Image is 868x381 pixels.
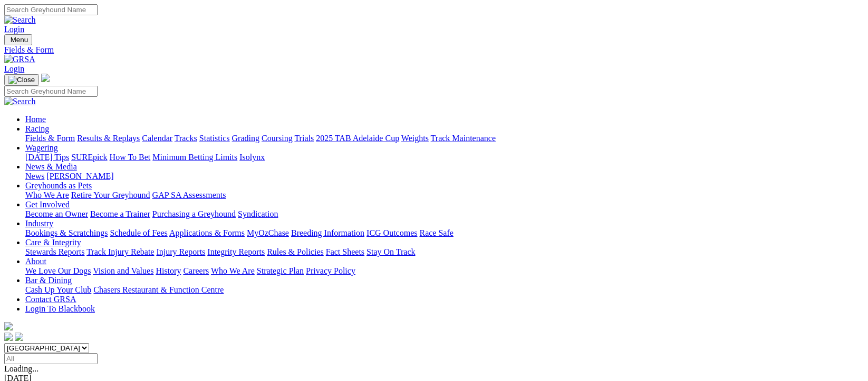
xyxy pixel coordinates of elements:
div: Wagering [25,153,864,162]
a: [PERSON_NAME] [46,172,113,181]
a: Breeding Information [291,228,364,237]
a: Injury Reports [156,247,205,256]
a: Schedule of Fees [110,228,167,237]
a: Rules & Policies [267,247,324,256]
div: News & Media [25,172,864,181]
a: Statistics [199,134,230,143]
a: Cash Up Your Club [25,285,91,294]
img: twitter.svg [15,333,23,341]
a: Get Involved [25,200,70,209]
a: Integrity Reports [207,247,265,256]
a: News & Media [25,162,77,171]
a: Greyhounds as Pets [25,181,92,190]
a: Home [25,115,46,124]
a: Applications & Forms [169,228,245,237]
a: Tracks [175,134,197,143]
a: Isolynx [239,153,265,162]
span: Loading... [4,364,38,373]
div: Get Involved [25,209,864,219]
a: Fact Sheets [326,247,364,256]
a: Chasers Restaurant & Function Centre [93,285,224,294]
img: logo-grsa-white.png [4,322,13,330]
div: Greyhounds as Pets [25,190,864,200]
a: Stewards Reports [25,247,84,256]
a: Login To Blackbook [25,304,95,313]
a: About [25,257,46,266]
img: facebook.svg [4,333,13,341]
a: Grading [232,134,259,143]
div: Care & Integrity [25,247,864,257]
a: Coursing [262,134,293,143]
a: MyOzChase [247,228,289,237]
div: Industry [25,228,864,238]
a: Weights [401,134,429,143]
div: Racing [25,134,864,143]
button: Toggle navigation [4,34,32,45]
img: logo-grsa-white.png [41,74,50,82]
input: Search [4,86,98,97]
a: Track Maintenance [431,134,496,143]
a: Login [4,64,24,73]
a: Calendar [142,134,172,143]
div: About [25,266,864,276]
a: Become a Trainer [90,209,150,218]
a: Login [4,25,24,34]
a: Trials [294,134,314,143]
a: News [25,172,44,181]
div: Bar & Dining [25,285,864,295]
a: Race Safe [419,228,453,237]
a: Who We Are [25,190,69,199]
a: Track Injury Rebate [86,247,154,256]
a: ICG Outcomes [367,228,417,237]
a: Who We Are [211,266,255,275]
a: Careers [183,266,209,275]
a: Industry [25,219,53,228]
img: Search [4,15,36,25]
img: Close [8,76,35,84]
a: Bar & Dining [25,276,72,285]
a: GAP SA Assessments [152,190,226,199]
a: Results & Replays [77,134,140,143]
a: History [156,266,181,275]
a: SUREpick [71,153,107,162]
a: How To Bet [110,153,151,162]
a: [DATE] Tips [25,153,69,162]
a: Strategic Plan [257,266,304,275]
img: GRSA [4,55,35,64]
a: Stay On Track [367,247,415,256]
a: Care & Integrity [25,238,81,247]
a: Retire Your Greyhound [71,190,150,199]
input: Select date [4,353,98,364]
a: 2025 TAB Adelaide Cup [316,134,399,143]
img: Search [4,97,36,106]
a: Minimum Betting Limits [152,153,237,162]
a: Become an Owner [25,209,88,218]
input: Search [4,4,98,15]
button: Toggle navigation [4,74,39,86]
a: Fields & Form [25,134,75,143]
a: Wagering [25,143,58,152]
a: Racing [25,124,49,133]
a: Vision and Values [93,266,153,275]
span: Menu [11,36,28,44]
a: Privacy Policy [306,266,355,275]
a: Fields & Form [4,45,864,55]
a: Bookings & Scratchings [25,228,108,237]
a: We Love Our Dogs [25,266,91,275]
a: Purchasing a Greyhound [152,209,236,218]
a: Contact GRSA [25,295,76,304]
a: Syndication [238,209,278,218]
